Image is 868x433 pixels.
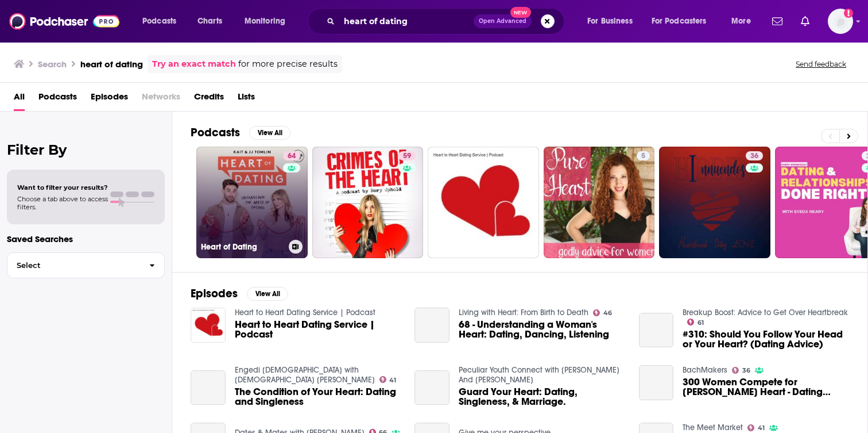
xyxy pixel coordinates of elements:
a: 300 Women Compete for Austin’s Heart - Dating Show (Round 1) [639,365,674,400]
span: Want to filter your results? [17,183,108,191]
a: #310: Should You Follow Your Head or Your Heart? (Dating Advice) [683,329,849,349]
a: 300 Women Compete for Austin’s Heart - Dating Show (Round 1) [683,377,849,397]
button: View All [247,287,288,301]
a: EpisodesView All [191,286,288,301]
span: Charts [197,13,222,29]
h3: heart of dating [80,59,143,70]
a: #310: Should You Follow Your Head or Your Heart? (Dating Advice) [639,313,674,348]
span: New [510,7,531,18]
span: 46 [603,311,612,316]
span: More [731,13,751,29]
svg: Add a profile image [844,9,853,18]
button: Show profile menu [828,9,853,34]
a: Guard Your Heart: Dating, Singleness, & Marriage. [459,387,625,407]
span: Monitoring [245,13,285,29]
a: Lists [238,87,255,111]
a: 59 [398,151,416,160]
a: Peculiar Youth Connect with Tanuru And Daria Osah [459,365,619,385]
a: Charts [190,12,229,30]
button: Open AdvancedNew [474,14,532,28]
a: 68 - Understanding a Woman's Heart: Dating, Dancing, Listening [459,320,625,339]
h2: Episodes [191,286,238,301]
a: Engedi Church with Pastor Brian Aulick [235,365,375,385]
a: BachMakers [683,365,727,375]
a: Podcasts [38,87,77,111]
a: 64 [283,151,300,160]
img: Podchaser - Follow, Share and Rate Podcasts [9,10,119,32]
span: Choose a tab above to access filters. [17,195,108,211]
button: Select [7,252,165,278]
a: 5 [544,147,655,258]
a: 36 [732,367,750,374]
span: For Podcasters [652,13,707,29]
a: The Meet Market [683,423,743,432]
a: 5 [637,151,650,160]
span: Logged in as sschroeder [828,9,853,34]
p: Saved Searches [7,233,165,244]
button: open menu [723,12,765,30]
a: 36 [659,147,770,258]
img: Heart to Heart Dating Service | Podcast [191,308,226,343]
a: 68 - Understanding a Woman's Heart: Dating, Dancing, Listening [414,308,449,343]
a: Show notifications dropdown [796,12,814,31]
span: 41 [389,378,396,383]
span: 300 Women Compete for [PERSON_NAME] Heart - Dating Show (Round 1) [683,377,849,397]
img: User Profile [828,9,853,34]
span: 36 [742,368,750,373]
input: Search podcasts, credits, & more... [339,12,474,30]
a: Heart to Heart Dating Service | Podcast [235,320,401,339]
span: Podcasts [142,13,176,29]
span: for more precise results [238,58,338,71]
span: Networks [142,87,180,111]
span: 61 [697,320,704,325]
span: 5 [641,151,645,162]
span: Open Advanced [479,18,526,24]
h2: Podcasts [191,125,240,140]
button: open menu [237,12,300,30]
a: 64Heart of Dating [196,147,308,258]
span: For Business [587,13,633,29]
div: Search podcasts, credits, & more... [319,8,575,35]
span: 36 [750,151,758,162]
a: 41 [747,424,765,431]
a: 41 [379,376,397,383]
a: The Condition of Your Heart: Dating and Singleness [235,387,401,407]
a: Credits [194,87,224,111]
a: 36 [746,151,763,160]
a: Breakup Boost: Advice to Get Over Heartbreak [683,308,848,317]
a: Episodes [91,87,128,111]
button: open menu [579,12,647,30]
button: open menu [134,12,191,30]
button: View All [249,126,290,140]
h2: Filter By [7,141,165,158]
a: Try an exact match [152,58,236,71]
span: 41 [758,426,765,431]
span: 59 [403,151,411,162]
a: The Condition of Your Heart: Dating and Singleness [191,370,226,405]
a: Heart to Heart Dating Service | Podcast [235,308,375,317]
h3: Search [38,59,67,70]
button: open menu [644,12,723,30]
a: PodcastsView All [191,125,290,140]
a: 61 [687,319,704,325]
a: Living with Heart: From Birth to Death [459,308,588,317]
a: Show notifications dropdown [768,12,787,31]
span: Select [7,262,140,269]
h3: Heart of Dating [201,242,284,252]
a: All [14,87,25,111]
a: 59 [312,147,424,258]
a: 46 [593,309,612,316]
span: 64 [288,151,296,162]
